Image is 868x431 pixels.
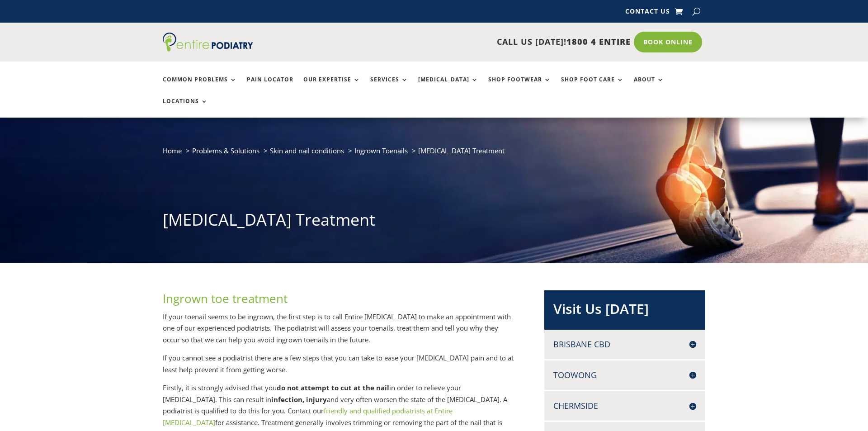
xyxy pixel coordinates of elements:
[370,76,408,96] a: Services
[163,406,453,427] a: friendly and qualified podiatrists at Entire [MEDICAL_DATA]
[634,76,664,96] a: About
[625,8,670,18] a: Contact Us
[163,290,288,307] span: Ingrown toe treatment
[163,44,253,53] a: Entire Podiatry
[553,299,696,323] h2: Visit Us [DATE]
[288,36,631,48] p: CALL US [DATE]!
[634,32,702,52] a: Book Online
[163,76,237,96] a: Common Problems
[561,76,624,96] a: Shop Foot Care
[418,146,505,155] span: [MEDICAL_DATA] Treatment
[553,369,696,381] h4: Toowong
[354,146,408,155] a: Ingrown Toenails
[271,395,327,404] strong: infection, injury
[163,352,514,382] p: If you cannot see a podiatrist there are a few steps that you can take to ease your [MEDICAL_DATA...
[163,98,208,118] a: Locations
[163,145,705,163] nav: breadcrumb
[163,146,182,155] a: Home
[566,36,631,47] span: 1800 4 ENTIRE
[553,400,696,412] h4: Chermside
[303,76,360,96] a: Our Expertise
[247,76,293,96] a: Pain Locator
[270,146,344,155] a: Skin and nail conditions
[163,33,253,52] img: logo (1)
[553,339,696,350] h4: Brisbane CBD
[277,383,389,392] strong: do not attempt to cut at the nail
[163,208,705,236] h1: [MEDICAL_DATA] Treatment
[418,76,478,96] a: [MEDICAL_DATA]
[163,311,514,353] p: If your toenail seems to be ingrown, the first step is to call Entire [MEDICAL_DATA] to make an a...
[488,76,551,96] a: Shop Footwear
[192,146,259,155] a: Problems & Solutions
